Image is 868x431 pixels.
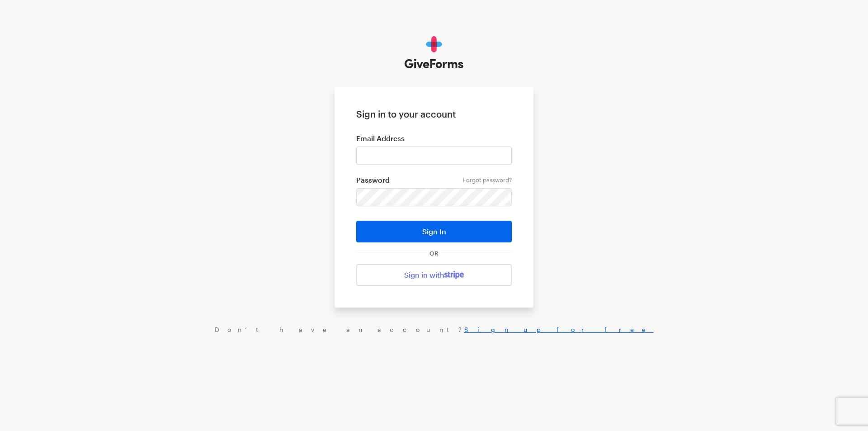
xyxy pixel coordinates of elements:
button: Sign In [356,221,512,242]
label: Password [356,175,512,185]
a: Sign in with [356,264,512,286]
img: stripe-07469f1003232ad58a8838275b02f7af1ac9ba95304e10fa954b414cd571f63b.svg [444,271,464,279]
span: OR [428,250,440,257]
label: Email Address [356,134,512,143]
a: Sign up for free [464,326,654,333]
a: Forgot password? [463,176,512,184]
div: Don’t have an account? [9,326,859,334]
img: GiveForms [405,36,464,69]
h1: Sign in to your account [356,109,512,119]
